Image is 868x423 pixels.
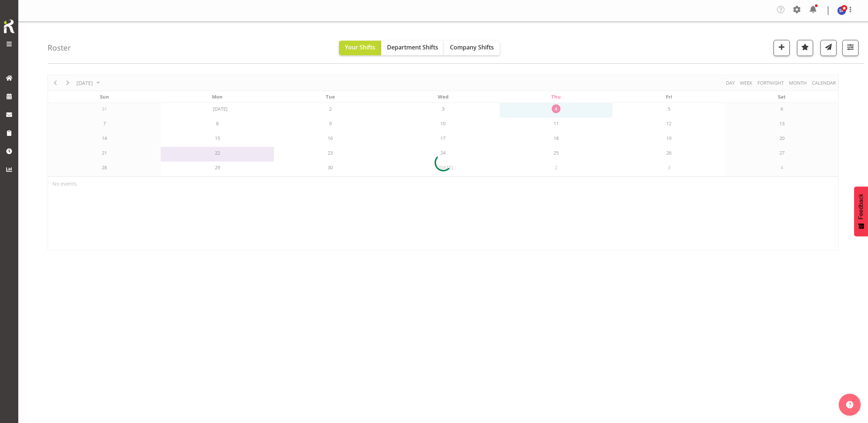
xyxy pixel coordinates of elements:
[48,44,71,52] h4: Roster
[846,401,853,408] img: help-xxl-2.png
[820,40,837,56] button: Send a list of all shifts for the selected filtered period to all rostered employees.
[381,41,444,55] button: Department Shifts
[842,40,858,56] button: Filter Shifts
[450,43,494,51] span: Company Shifts
[339,41,381,55] button: Your Shifts
[858,194,864,219] span: Feedback
[854,186,868,236] button: Feedback - Show survey
[797,40,813,56] button: Highlight an important date within the roster.
[387,43,438,51] span: Department Shifts
[837,6,846,15] img: smt-planning7541.jpg
[444,41,500,55] button: Company Shifts
[345,43,375,51] span: Your Shifts
[774,40,790,56] button: Add a new shift
[2,18,16,34] img: Rosterit icon logo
